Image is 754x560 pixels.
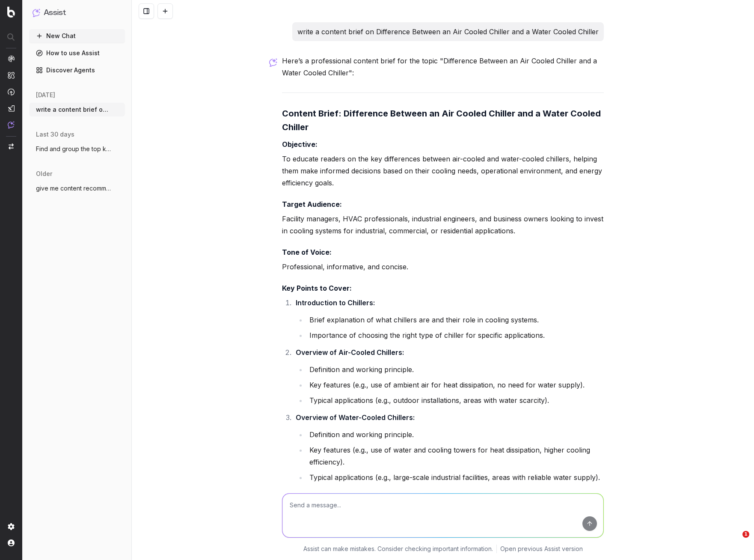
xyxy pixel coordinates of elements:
[303,545,493,553] p: Assist can make mistakes. Consider checking important information.
[36,105,111,114] span: write a content brief on Difference Betw
[282,284,352,292] strong: Key Points to Cover:
[500,545,583,553] a: Open previous Assist version
[307,363,604,375] li: Definition and working principle.
[36,145,111,153] span: Find and group the top keywords for
[307,394,604,406] li: Typical applications (e.g., outdoor installations, areas with water scarcity).
[282,108,603,132] strong: Content Brief: Difference Between an Air Cooled Chiller and a Water Cooled Chiller
[8,105,15,112] img: Studio
[742,531,749,538] span: 1
[297,26,599,38] p: write a content brief on Difference Between an Air Cooled Chiller and a Water Cooled Chiller
[282,200,342,209] strong: Target Audience:
[307,471,604,483] li: Typical applications (e.g., large-scale industrial facilities, areas with reliable water supply).
[8,88,15,95] img: Activation
[307,429,604,441] li: Definition and working principle.
[8,55,15,62] img: Analytics
[33,7,122,19] button: Assist
[8,523,15,530] img: Setting
[296,413,415,422] strong: Overview of Water-Cooled Chillers:
[33,9,40,17] img: Assist
[29,103,125,116] button: write a content brief on Difference Betw
[9,143,14,149] img: Switch project
[36,91,55,99] span: [DATE]
[282,55,604,79] p: Here’s a professional content brief for the topic "Difference Between an Air Cooled Chiller and a...
[307,329,604,341] li: Importance of choosing the right type of chiller for specific applications.
[282,153,604,189] p: To educate readers on the key differences between air-cooled and water-cooled chillers, helping t...
[307,444,604,468] li: Key features (e.g., use of water and cooling towers for heat dissipation, higher cooling efficien...
[7,6,15,18] img: Botify logo
[29,63,125,77] a: Discover Agents
[269,58,277,67] img: Botify assist logo
[29,29,125,43] button: New Chat
[282,248,332,256] strong: Tone of Voice:
[296,348,404,357] strong: Overview of Air-Cooled Chillers:
[307,379,604,391] li: Key features (e.g., use of ambient air for heat dissipation, no need for water supply).
[36,170,52,178] span: older
[8,539,15,546] img: My account
[36,130,74,139] span: last 30 days
[8,71,15,79] img: Intelligence
[307,314,604,326] li: Brief explanation of what chillers are and their role in cooling systems.
[36,184,111,193] span: give me content recommendations on what
[725,531,745,551] iframe: Intercom live chat
[29,46,125,60] a: How to use Assist
[29,182,125,195] button: give me content recommendations on what
[44,7,66,19] h1: Assist
[282,213,604,237] p: Facility managers, HVAC professionals, industrial engineers, and business owners looking to inves...
[282,140,318,149] strong: Objective:
[8,121,15,128] img: Assist
[282,261,604,273] p: Professional, informative, and concise.
[296,298,375,307] strong: Introduction to Chillers:
[29,142,125,156] button: Find and group the top keywords for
